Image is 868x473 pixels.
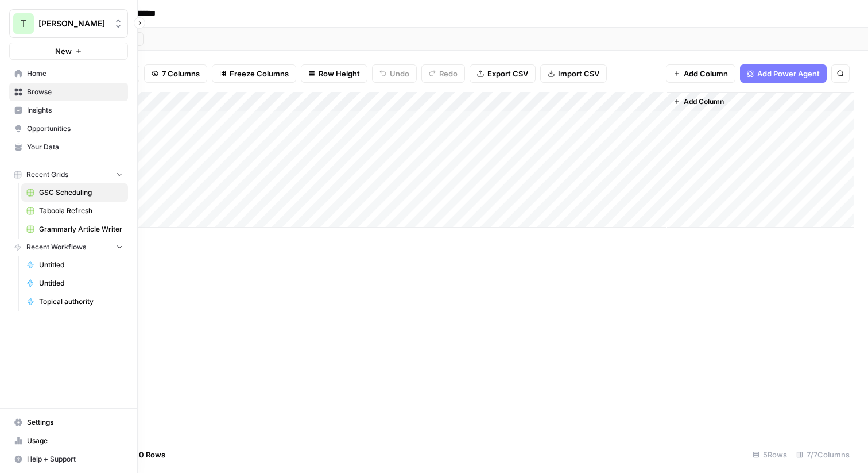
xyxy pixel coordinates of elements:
[319,68,360,79] span: Row Height
[9,64,128,83] a: Home
[421,64,465,83] button: Redo
[372,64,417,83] button: Undo
[757,68,820,79] span: Add Power Agent
[212,64,296,83] button: Freeze Columns
[470,64,536,83] button: Export CSV
[9,43,128,60] button: New
[390,68,409,79] span: Undo
[487,68,528,79] span: Export CSV
[162,68,200,79] span: 7 Columns
[27,142,123,152] span: Your Data
[666,64,735,83] button: Add Column
[9,138,128,156] a: Your Data
[9,166,128,183] button: Recent Grids
[230,68,289,79] span: Freeze Columns
[558,68,599,79] span: Import CSV
[21,17,26,30] span: T
[144,64,207,83] button: 7 Columns
[21,202,128,220] a: Taboola Refresh
[27,87,123,97] span: Browse
[39,187,123,198] span: GSC Scheduling
[27,454,123,464] span: Help + Support
[21,274,128,293] a: Untitled
[740,64,827,83] button: Add Power Agent
[26,242,86,252] span: Recent Workflows
[792,445,854,464] div: 7/7 Columns
[39,260,123,270] span: Untitled
[39,224,123,234] span: Grammarly Article Writer
[9,9,128,38] button: Workspace: Travis Demo
[9,83,128,101] a: Browse
[21,293,128,311] a: Topical authority
[669,94,728,109] button: Add Column
[748,445,792,464] div: 5 Rows
[27,124,123,134] span: Opportunities
[684,97,724,107] span: Add Column
[27,68,123,79] span: Home
[39,297,123,307] span: Topical authority
[9,101,128,120] a: Insights
[9,120,128,138] a: Opportunities
[540,64,607,83] button: Import CSV
[21,256,128,274] a: Untitled
[39,206,123,216] span: Taboola Refresh
[119,449,165,460] span: Add 10 Rows
[9,450,128,468] button: Help + Support
[38,18,108,29] span: [PERSON_NAME]
[27,417,123,428] span: Settings
[684,68,728,79] span: Add Column
[27,105,123,116] span: Insights
[39,278,123,289] span: Untitled
[26,170,68,180] span: Recent Grids
[55,45,72,57] span: New
[21,220,128,239] a: Grammarly Article Writer
[9,239,128,256] button: Recent Workflows
[439,68,458,79] span: Redo
[9,413,128,432] a: Settings
[21,183,128,202] a: GSC Scheduling
[301,64,367,83] button: Row Height
[27,436,123,446] span: Usage
[9,432,128,450] a: Usage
